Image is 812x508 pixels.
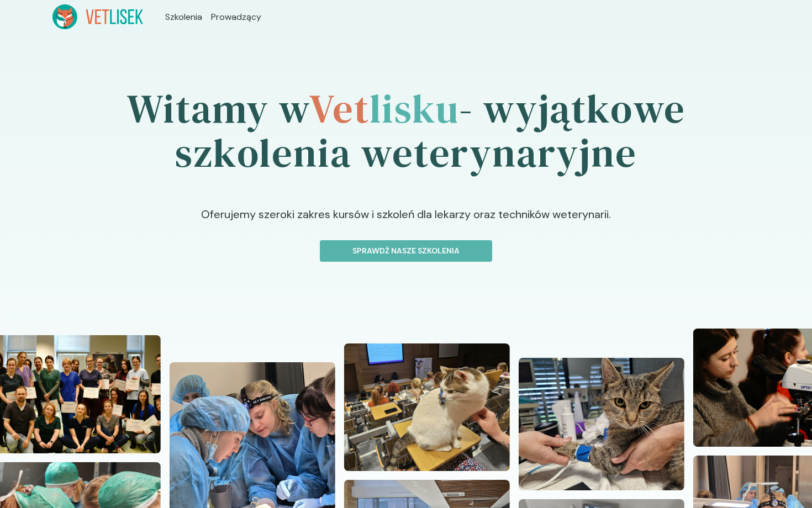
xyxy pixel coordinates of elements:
span: lisku [370,81,459,136]
button: Sprawdź nasze szkolenia [320,240,492,262]
h1: Witamy w - wyjątkowe szkolenia weterynaryjne [52,56,760,206]
p: Sprawdź nasze szkolenia [329,245,483,257]
img: Z2WOuJbqstJ98vaF_20221127_125425.jpg [519,358,684,490]
a: Prowadzący [211,10,261,24]
a: Szkolenia [165,10,202,24]
p: Oferujemy szeroki zakres kursów i szkoleń dla lekarzy oraz techników weterynarii. [135,206,677,240]
img: Z2WOx5bqstJ98vaI_20240512_101618.jpg [344,343,510,471]
span: Vet [309,81,369,136]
